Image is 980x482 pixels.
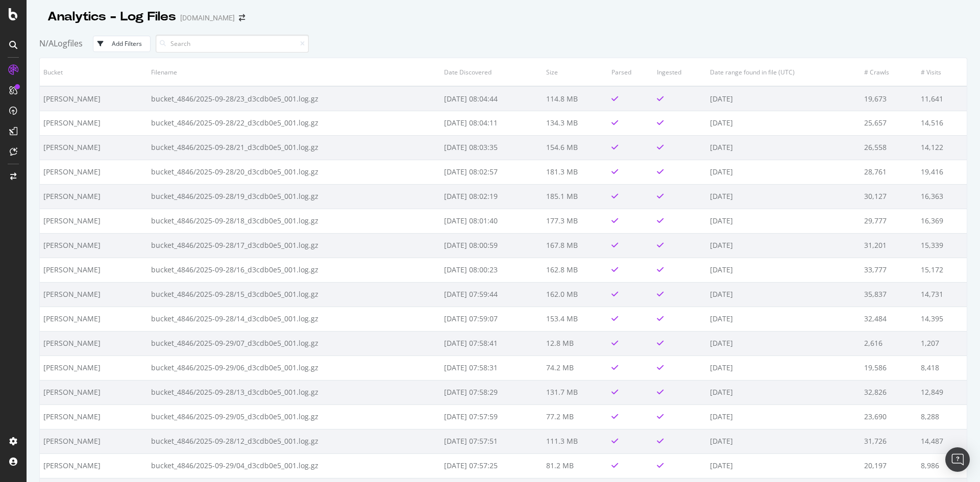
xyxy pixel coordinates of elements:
[543,184,608,209] td: 185.1 MB
[543,307,608,331] td: 153.4 MB
[861,380,917,404] td: 32,826
[440,86,543,111] td: [DATE] 08:04:44
[54,38,83,49] span: Logfiles
[861,404,917,429] td: 23,690
[440,135,543,160] td: [DATE] 08:03:35
[148,233,440,258] td: bucket_4846/2025-09-28/17_d3cdb0e5_001.log.gz
[861,282,917,307] td: 35,837
[440,356,543,380] td: [DATE] 07:58:31
[706,282,861,307] td: [DATE]
[148,58,440,86] th: Filename
[47,8,176,26] div: Analytics - Log Files
[917,160,967,184] td: 19,416
[861,184,917,209] td: 30,127
[40,356,148,380] td: [PERSON_NAME]
[917,58,967,86] th: # Visits
[543,233,608,258] td: 167.8 MB
[440,404,543,429] td: [DATE] 07:57:59
[861,429,917,453] td: 31,726
[706,356,861,380] td: [DATE]
[861,356,917,380] td: 19,586
[917,429,967,453] td: 14,487
[917,111,967,135] td: 14,516
[861,331,917,356] td: 2,616
[440,307,543,331] td: [DATE] 07:59:07
[148,331,440,356] td: bucket_4846/2025-09-29/07_d3cdb0e5_001.log.gz
[40,160,148,184] td: [PERSON_NAME]
[543,209,608,233] td: 177.3 MB
[861,58,917,86] th: # Crawls
[543,331,608,356] td: 12.8 MB
[440,160,543,184] td: [DATE] 08:02:57
[148,404,440,429] td: bucket_4846/2025-09-29/05_d3cdb0e5_001.log.gz
[543,160,608,184] td: 181.3 MB
[917,258,967,282] td: 15,172
[706,380,861,404] td: [DATE]
[440,258,543,282] td: [DATE] 08:00:23
[608,58,653,86] th: Parsed
[112,39,142,48] div: Add Filters
[706,429,861,453] td: [DATE]
[440,111,543,135] td: [DATE] 08:04:11
[440,429,543,453] td: [DATE] 07:57:51
[40,135,148,160] td: [PERSON_NAME]
[180,13,235,23] div: [DOMAIN_NAME]
[945,447,970,472] div: Open Intercom Messenger
[706,233,861,258] td: [DATE]
[148,380,440,404] td: bucket_4846/2025-09-28/13_d3cdb0e5_001.log.gz
[917,233,967,258] td: 15,339
[706,58,861,86] th: Date range found in file (UTC)
[148,307,440,331] td: bucket_4846/2025-09-28/14_d3cdb0e5_001.log.gz
[917,135,967,160] td: 14,122
[148,86,440,111] td: bucket_4846/2025-09-28/23_d3cdb0e5_001.log.gz
[706,404,861,429] td: [DATE]
[543,58,608,86] th: Size
[706,135,861,160] td: [DATE]
[543,258,608,282] td: 162.8 MB
[40,258,148,282] td: [PERSON_NAME]
[917,184,967,209] td: 16,363
[148,160,440,184] td: bucket_4846/2025-09-28/20_d3cdb0e5_001.log.gz
[917,380,967,404] td: 12,849
[40,380,148,404] td: [PERSON_NAME]
[148,282,440,307] td: bucket_4846/2025-09-28/15_d3cdb0e5_001.log.gz
[440,331,543,356] td: [DATE] 07:58:41
[917,86,967,111] td: 11,641
[917,209,967,233] td: 16,369
[440,233,543,258] td: [DATE] 08:00:59
[861,453,917,478] td: 20,197
[861,111,917,135] td: 25,657
[148,356,440,380] td: bucket_4846/2025-09-29/06_d3cdb0e5_001.log.gz
[543,135,608,160] td: 154.6 MB
[706,307,861,331] td: [DATE]
[706,331,861,356] td: [DATE]
[706,160,861,184] td: [DATE]
[148,209,440,233] td: bucket_4846/2025-09-28/18_d3cdb0e5_001.log.gz
[156,35,309,53] input: Search
[543,380,608,404] td: 131.7 MB
[706,258,861,282] td: [DATE]
[543,356,608,380] td: 74.2 MB
[40,111,148,135] td: [PERSON_NAME]
[40,453,148,478] td: [PERSON_NAME]
[440,184,543,209] td: [DATE] 08:02:19
[440,453,543,478] td: [DATE] 07:57:25
[239,14,245,21] div: arrow-right-arrow-left
[861,307,917,331] td: 32,484
[543,404,608,429] td: 77.2 MB
[861,86,917,111] td: 19,673
[93,36,151,52] button: Add Filters
[148,453,440,478] td: bucket_4846/2025-09-29/04_d3cdb0e5_001.log.gz
[148,135,440,160] td: bucket_4846/2025-09-28/21_d3cdb0e5_001.log.gz
[917,356,967,380] td: 8,418
[706,453,861,478] td: [DATE]
[40,429,148,453] td: [PERSON_NAME]
[543,111,608,135] td: 134.3 MB
[543,86,608,111] td: 114.8 MB
[543,453,608,478] td: 81.2 MB
[861,135,917,160] td: 26,558
[861,258,917,282] td: 33,777
[917,307,967,331] td: 14,395
[543,429,608,453] td: 111.3 MB
[40,209,148,233] td: [PERSON_NAME]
